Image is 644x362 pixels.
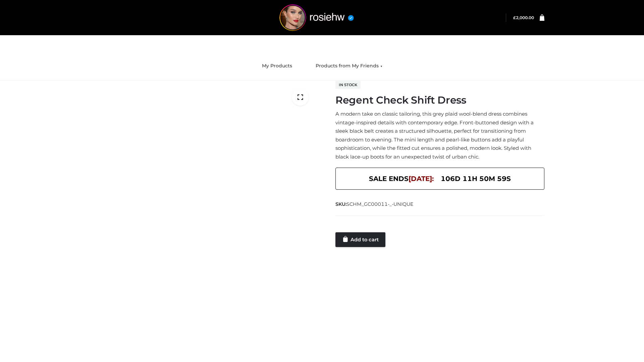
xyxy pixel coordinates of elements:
[335,81,361,89] span: In stock
[409,175,434,183] span: [DATE]:
[335,168,544,190] div: SALE ENDS
[513,15,516,20] span: £
[513,15,534,20] bdi: 2,000.00
[441,173,511,184] span: 106d 11h 50m 59s
[257,59,297,73] a: My Products
[311,59,387,73] a: Products from My Friends
[335,232,385,247] a: Add to cart
[513,15,534,20] a: £2,000.00
[335,200,414,208] span: SKU:
[335,94,544,106] h1: Regent Check Shift Dress
[346,201,414,207] span: SCHM_GC00011-_-UNIQUE
[266,4,367,31] img: rosiehw
[335,110,544,161] p: A modern take on classic tailoring, this grey plaid wool-blend dress combines vintage-inspired de...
